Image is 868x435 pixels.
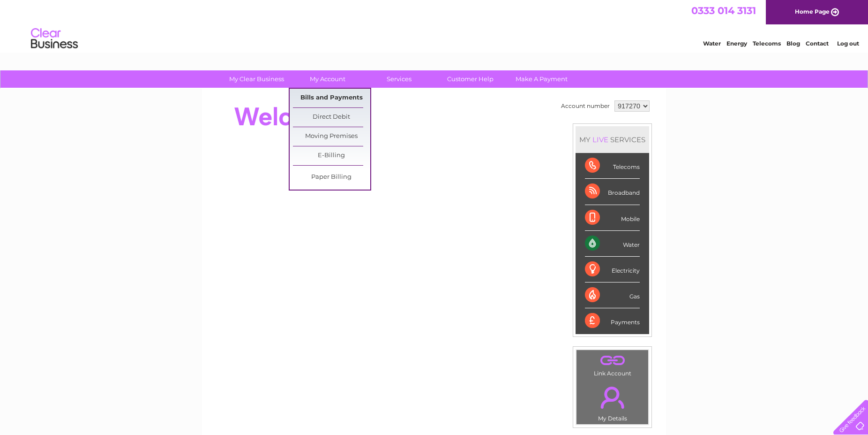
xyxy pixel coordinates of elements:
[30,24,78,53] img: logo.png
[289,70,367,88] a: My Account
[585,179,640,205] div: Broadband
[218,70,295,88] a: My Clear Business
[585,282,640,308] div: Gas
[585,257,640,282] div: Electricity
[585,153,640,179] div: Telecoms
[691,5,756,16] a: 0333 014 3131
[432,70,509,88] a: Customer Help
[703,40,721,47] a: Water
[753,40,781,47] a: Telecoms
[293,89,370,107] a: Bills and Payments
[360,70,438,88] a: Services
[503,70,580,88] a: Make A Payment
[837,40,859,47] a: Log out
[213,5,656,46] div: Clear Business is a trading name of Verastar Limited (registered in [GEOGRAPHIC_DATA] No. 3667643...
[585,205,640,231] div: Mobile
[591,135,610,144] div: LIVE
[576,379,649,425] td: My Details
[579,352,646,369] a: .
[579,381,646,414] a: .
[806,40,829,47] a: Contact
[786,40,800,47] a: Blog
[726,40,747,47] a: Energy
[576,126,649,153] div: MY SERVICES
[585,231,640,257] div: Water
[559,98,612,114] td: Account number
[293,168,370,187] a: Paper Billing
[576,350,649,379] td: Link Account
[585,308,640,334] div: Payments
[293,127,370,146] a: Moving Premises
[293,146,370,165] a: E-Billing
[293,108,370,127] a: Direct Debit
